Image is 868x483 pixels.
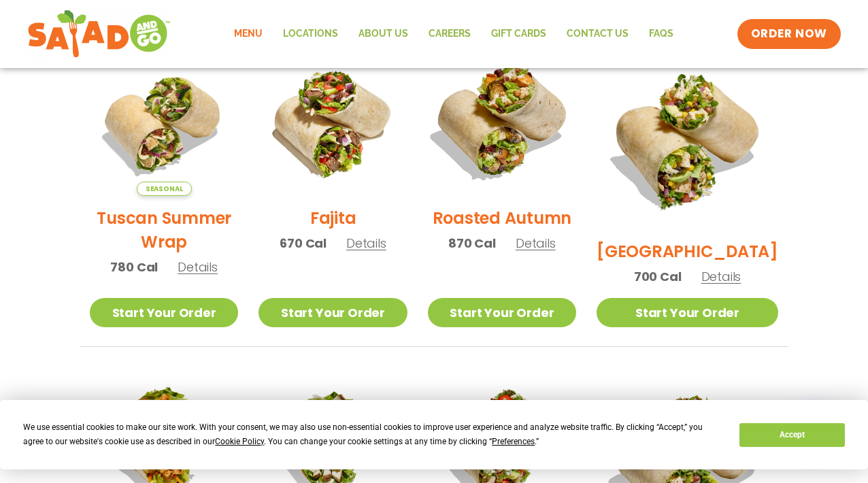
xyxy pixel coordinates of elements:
a: Menu [224,18,273,50]
a: GIFT CARDS [481,18,556,50]
img: Product photo for BBQ Ranch Wrap [597,48,778,229]
span: ORDER NOW [751,26,827,42]
a: Start Your Order [597,298,778,327]
span: 700 Cal [634,267,682,286]
nav: Menu [224,18,684,50]
img: Product photo for Tuscan Summer Wrap [90,48,238,196]
div: We use essential cookies to make our site work. With your consent, we may also use non-essential ... [23,420,723,449]
span: Details [346,235,386,252]
img: Product photo for Roasted Autumn Wrap [415,35,589,209]
a: Start Your Order [90,298,238,327]
span: 670 Cal [280,234,327,252]
span: Details [178,259,218,276]
a: Start Your Order [258,298,407,327]
a: FAQs [639,18,684,50]
span: Details [516,235,556,252]
a: Contact Us [556,18,639,50]
h2: Tuscan Summer Wrap [90,206,238,254]
h2: Roasted Autumn [433,206,572,230]
img: Product photo for Fajita Wrap [258,48,407,196]
span: Details [701,268,741,285]
h2: [GEOGRAPHIC_DATA] [597,239,778,263]
span: Seasonal [137,182,192,196]
h2: Fajita [310,206,356,230]
span: 780 Cal [110,258,158,276]
img: new-SAG-logo-768×292 [27,7,171,61]
span: 870 Cal [448,234,496,252]
a: Careers [418,18,481,50]
a: Locations [273,18,348,50]
a: Start Your Order [428,298,576,327]
a: About Us [348,18,418,50]
span: Cookie Policy [215,437,264,446]
button: Accept [739,423,844,447]
a: ORDER NOW [737,19,841,49]
span: Preferences [492,437,535,446]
